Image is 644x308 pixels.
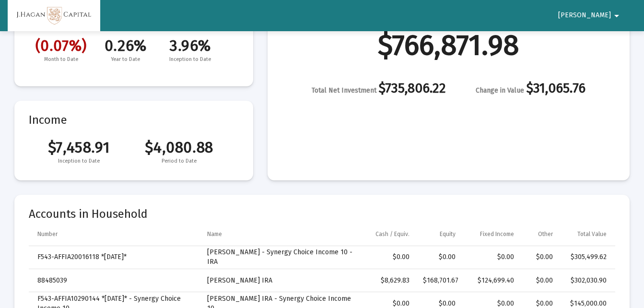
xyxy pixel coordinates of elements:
[566,252,607,262] div: $305,499.62
[566,276,607,285] div: $302,030.90
[547,6,634,25] button: [PERSON_NAME]
[416,223,462,246] td: Column Equity
[527,252,553,262] div: $0.00
[469,252,514,262] div: $0.00
[29,138,129,156] span: $7,458.91
[560,223,615,246] td: Column Total Value
[480,230,514,238] div: Fixed Income
[29,269,200,292] td: 88485039
[29,17,239,64] mat-card-title: Performance Data
[129,156,229,166] span: Period to Date
[94,36,158,55] span: 0.26%
[37,230,58,238] div: Number
[29,246,200,269] td: F543-AFFIA20016118 *[DATE]*
[538,230,553,238] div: Other
[423,276,456,285] div: $168,701.67
[29,115,239,125] mat-card-title: Income
[15,6,93,25] img: Dashboard
[462,223,521,246] td: Column Fixed Income
[469,276,514,285] div: $124,699.40
[375,230,410,238] div: Cash / Equiv.
[200,223,360,246] td: Column Name
[577,230,607,238] div: Total Value
[129,138,229,156] span: $4,080.88
[200,269,360,292] td: [PERSON_NAME] IRA
[611,6,622,25] mat-icon: arrow_drop_down
[378,40,519,50] div: $766,871.98
[158,36,222,55] span: 3.96%
[29,156,129,166] span: Inception to Date
[366,276,410,285] div: $8,629.83
[312,83,446,95] div: $735,806.22
[207,230,222,238] div: Name
[29,36,94,55] span: (0.07%)
[527,276,553,285] div: $0.00
[558,12,611,20] span: [PERSON_NAME]
[366,252,410,262] div: $0.00
[29,209,615,219] mat-card-title: Accounts in Household
[312,86,376,95] span: Total Net Investment
[94,55,158,64] span: Year to Date
[440,230,456,238] div: Equity
[158,55,222,64] span: Inception to Date
[29,55,94,64] span: Month to Date
[423,252,456,262] div: $0.00
[521,223,560,246] td: Column Other
[476,86,524,95] span: Change in Value
[200,246,360,269] td: [PERSON_NAME] - Synergy Choice Income 10 - IRA
[476,83,585,95] div: $31,065.76
[29,223,200,246] td: Column Number
[359,223,416,246] td: Column Cash / Equiv.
